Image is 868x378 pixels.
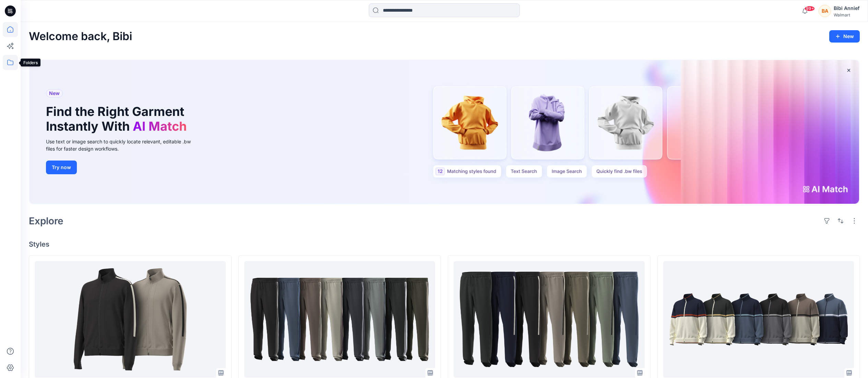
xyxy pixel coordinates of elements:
button: Try now [46,161,77,174]
h2: Welcome back, Bibi [29,30,132,43]
h1: Find the Right Garment Instantly With [46,104,190,134]
span: AI Match [133,119,187,134]
h2: Explore [29,215,63,226]
a: AW Mens Track Pant (3) [244,261,435,378]
button: New [829,30,860,43]
a: AW Mens Track Jacket (1) [35,261,226,378]
span: 99+ [805,6,815,11]
span: New [49,89,60,97]
h4: Styles [29,240,860,248]
div: Bibi Annief [834,4,859,12]
div: BA [819,5,831,17]
div: Use text or image search to quickly locate relevant, editable .bw files for faster design workflows. [46,138,200,152]
a: AW Mens Track Jacket (2) [663,261,854,378]
div: Walmart [834,12,859,17]
a: AW Mens Track Pant (1) [454,261,645,378]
